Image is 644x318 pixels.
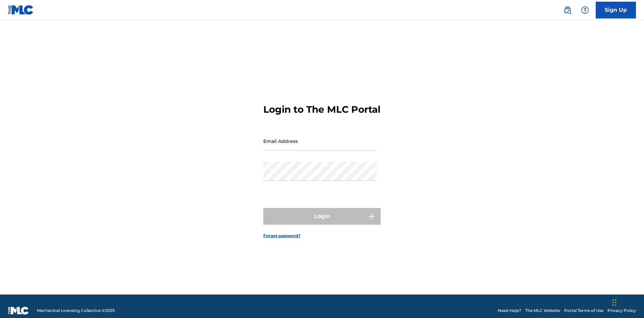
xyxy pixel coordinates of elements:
a: Sign Up [596,2,636,18]
a: Forgot password? [263,233,301,239]
a: Need Help? [498,308,521,314]
div: Help [578,3,592,17]
img: help [581,6,589,14]
img: MLC Logo [8,5,34,15]
iframe: Chat Widget [610,286,644,318]
div: Drag [612,293,616,313]
a: The MLC Website [525,308,560,314]
img: logo [8,307,29,315]
a: Public Search [561,3,574,17]
a: Privacy Policy [607,308,636,314]
h3: Login to The MLC Portal [263,104,380,115]
a: Portal Terms of Use [564,308,603,314]
img: search [563,6,572,14]
span: Mechanical Licensing Collective © 2025 [37,308,115,314]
